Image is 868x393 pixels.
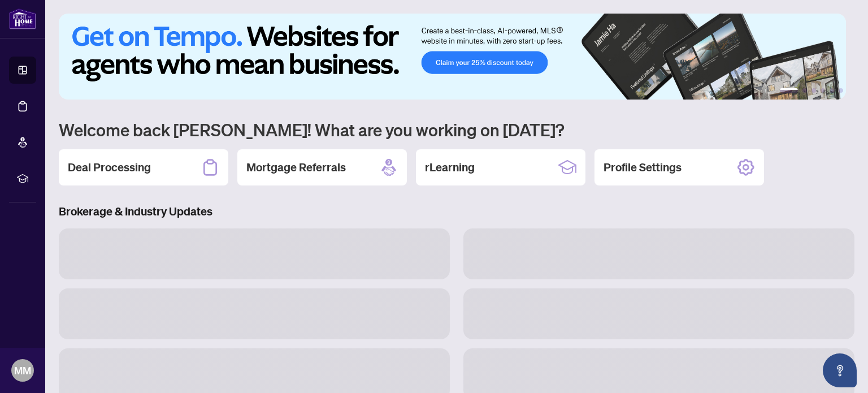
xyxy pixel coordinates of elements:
[780,88,798,93] button: 1
[9,8,36,29] img: logo
[68,159,151,175] h2: Deal Processing
[59,119,854,140] h1: Welcome back [PERSON_NAME]! What are you working on [DATE]?
[604,159,682,175] h2: Profile Settings
[246,159,346,175] h2: Mortgage Referrals
[839,88,843,93] button: 6
[14,362,31,378] span: MM
[821,88,825,93] button: 4
[811,88,816,93] button: 3
[425,159,475,175] h2: rLearning
[830,88,834,93] button: 5
[823,353,857,387] button: Open asap
[59,204,854,219] h3: Brokerage & Industry Updates
[59,14,846,100] img: Slide 0
[802,88,807,93] button: 2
